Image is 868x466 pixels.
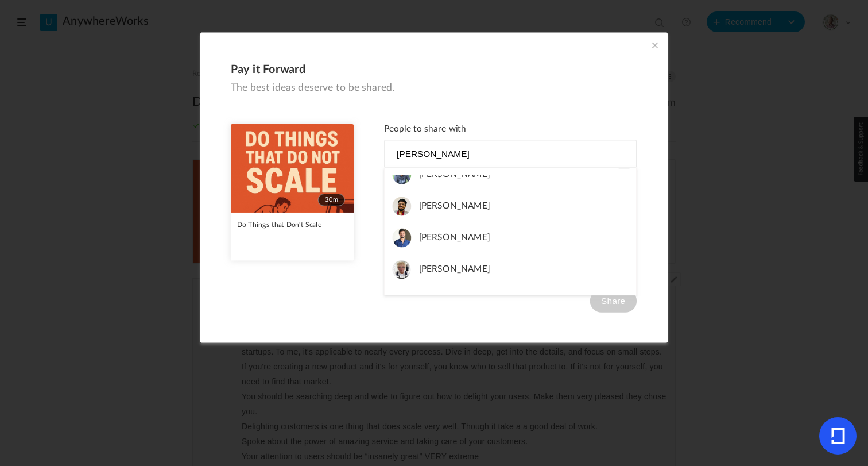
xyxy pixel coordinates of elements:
h2: Pay it Forward [231,63,637,76]
h3: People to share with [384,124,637,135]
img: blob [392,229,411,248]
img: 15800164-10202446150432566-2458521298656089712-o.jpg [392,165,411,184]
img: 6133a33c-c043-4896-a3fb-b98b86b42842.jpeg [392,197,411,216]
span: [PERSON_NAME] [419,165,490,184]
span: [PERSON_NAME] [419,229,490,248]
span: Do Things that Don't Scale [237,221,322,228]
img: test.jpg [231,124,354,213]
img: copy-of-1-7-trees-planted-profile-frame-template.png [392,260,411,279]
input: Type to add people [392,147,511,161]
span: [PERSON_NAME] [419,197,490,216]
span: [PERSON_NAME] [419,260,490,279]
span: 30m [318,194,345,206]
p: The best ideas deserve to be shared. [231,82,637,94]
